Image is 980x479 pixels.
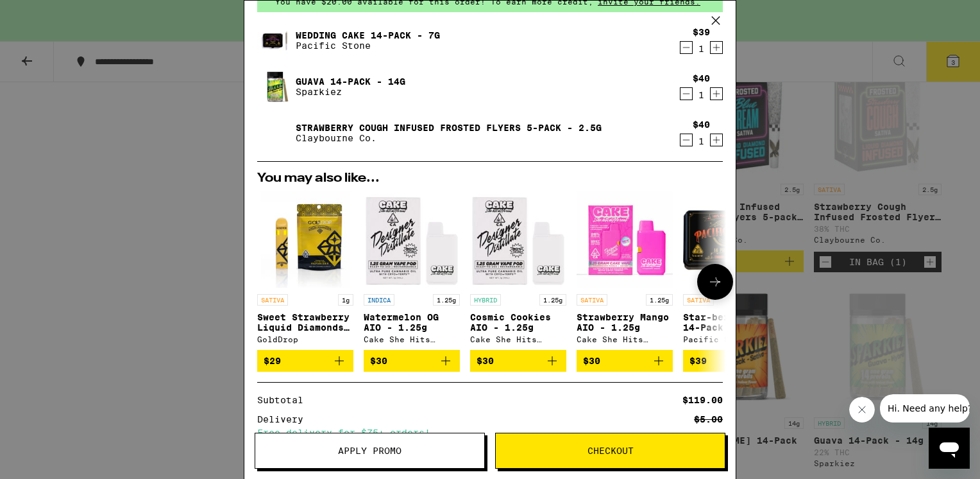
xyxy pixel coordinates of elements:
[693,73,710,83] div: $40
[257,191,353,350] a: Open page for Sweet Strawberry Liquid Diamonds AIO - 1g from GoldDrop
[257,350,353,372] button: Add to bag
[710,134,723,146] button: Increment
[257,396,312,405] div: Subtotal
[255,433,485,469] button: Apply Promo
[689,356,707,366] span: $39
[693,44,710,54] div: 1
[680,41,693,54] button: Decrement
[880,394,970,422] iframe: Message from company
[8,9,92,19] span: Hi. Need any help?
[577,335,673,344] div: Cake She Hits Different
[470,191,566,288] img: Cake She Hits Different - Cosmic Cookies AIO - 1.25g
[693,136,710,146] div: 1
[693,27,710,37] div: $39
[257,335,353,344] div: GoldDrop
[433,294,460,306] p: 1.25g
[710,41,723,54] button: Increment
[261,191,350,288] img: GoldDrop - Sweet Strawberry Liquid Diamonds AIO - 1g
[683,294,714,306] p: SATIVA
[577,191,673,288] img: Cake She Hits Different - Strawberry Mango AIO - 1.25g
[683,335,779,344] div: Pacific Stone
[257,428,723,437] div: Free delivery for $75+ orders!
[849,397,875,422] iframe: Close message
[694,415,723,424] div: $5.00
[257,294,288,306] p: SATIVA
[364,335,460,344] div: Cake She Hits Different
[577,294,607,306] p: SATIVA
[583,356,600,366] span: $30
[577,350,673,372] button: Add to bag
[296,133,602,143] p: Claybourne Co.
[539,294,566,306] p: 1.25g
[646,294,673,306] p: 1.25g
[693,90,710,100] div: 1
[257,312,353,333] p: Sweet Strawberry Liquid Diamonds AIO - 1g
[257,69,293,105] img: Guava 14-Pack - 14g
[683,191,779,288] img: Pacific Stone - Star-berry Cough 14-Pack - 7g
[296,87,405,97] p: Sparkiez
[683,350,779,372] button: Add to bag
[338,294,353,306] p: 1g
[364,191,460,288] img: Cake She Hits Different - Watermelon OG AIO - 1.25g
[577,191,673,350] a: Open page for Strawberry Mango AIO - 1.25g from Cake She Hits Different
[370,356,387,366] span: $30
[296,76,405,87] a: Guava 14-Pack - 14g
[470,191,566,350] a: Open page for Cosmic Cookies AIO - 1.25g from Cake She Hits Different
[710,87,723,100] button: Increment
[680,87,693,100] button: Decrement
[495,433,725,469] button: Checkout
[577,312,673,333] p: Strawberry Mango AIO - 1.25g
[682,396,723,405] div: $119.00
[364,294,394,306] p: INDICA
[364,191,460,350] a: Open page for Watermelon OG AIO - 1.25g from Cake She Hits Different
[257,172,723,185] h2: You may also like...
[683,191,779,350] a: Open page for Star-berry Cough 14-Pack - 7g from Pacific Stone
[477,356,494,366] span: $30
[264,356,281,366] span: $29
[683,312,779,333] p: Star-berry Cough 14-Pack - 7g
[470,294,501,306] p: HYBRID
[470,312,566,333] p: Cosmic Cookies AIO - 1.25g
[470,350,566,372] button: Add to bag
[338,446,401,455] span: Apply Promo
[470,335,566,344] div: Cake She Hits Different
[364,312,460,333] p: Watermelon OG AIO - 1.25g
[257,115,293,151] img: Strawberry Cough Infused Frosted Flyers 5-Pack - 2.5g
[296,40,440,51] p: Pacific Stone
[257,22,293,58] img: Wedding Cake 14-Pack - 7g
[257,415,312,424] div: Delivery
[587,446,634,455] span: Checkout
[693,119,710,130] div: $40
[364,350,460,372] button: Add to bag
[296,123,602,133] a: Strawberry Cough Infused Frosted Flyers 5-Pack - 2.5g
[680,134,693,146] button: Decrement
[929,428,970,469] iframe: Button to launch messaging window
[296,30,440,40] a: Wedding Cake 14-Pack - 7g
